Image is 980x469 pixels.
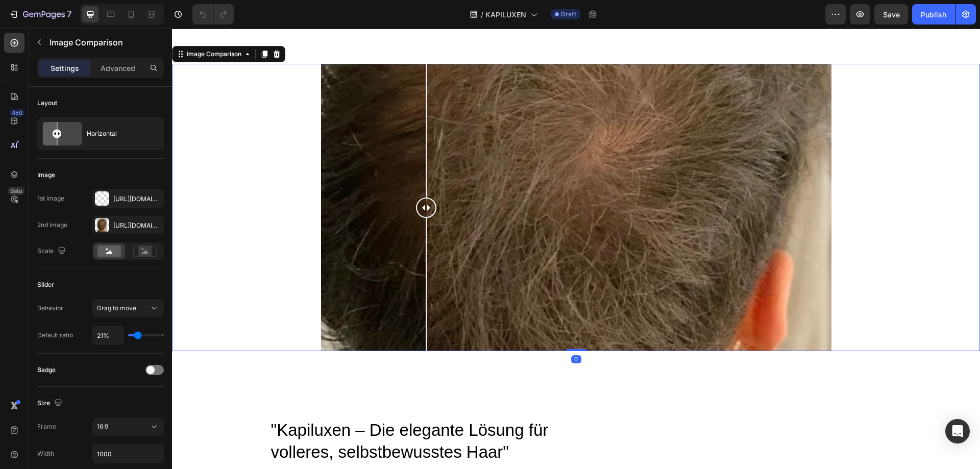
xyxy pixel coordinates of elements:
div: Publish [921,9,946,20]
p: Settings [51,63,79,73]
div: Scale [37,244,68,258]
div: Layout [37,98,57,108]
div: Frame [37,422,56,431]
div: 450 [10,109,24,117]
iframe: Design area [172,29,980,469]
p: 7 [67,8,71,20]
input: Auto [93,445,163,463]
button: 7 [4,4,76,24]
div: Image [37,170,55,180]
div: Size [37,397,64,410]
span: / [481,9,483,20]
p: Advanced [101,63,135,73]
div: Default ratio [37,331,73,340]
button: Save [874,4,908,24]
div: 1st image [37,194,64,203]
button: Drag to move [92,299,164,317]
div: [URL][DOMAIN_NAME] [113,194,161,204]
div: 0 [399,327,409,335]
button: 16:9 [92,417,164,436]
h2: "Kapiluxen – Die elegante Lösung für volleres, selbstbewusstes Haar" [98,390,380,436]
span: Draft [561,10,576,19]
div: Undo/Redo [192,4,234,24]
span: KAPILUXEN [485,9,526,20]
div: Slider [37,280,54,289]
div: Behavior [37,304,63,313]
div: Beta [8,187,24,195]
span: 16:9 [97,423,108,430]
input: Auto [93,326,124,344]
div: Width [37,449,54,458]
div: Open Intercom Messenger [945,419,970,443]
div: 2nd image [37,220,67,230]
button: Publish [912,4,955,24]
span: Save [883,10,900,19]
div: Horizontal [87,122,149,145]
div: Badge [37,365,56,375]
p: Image Comparison [50,36,160,48]
div: [URL][DOMAIN_NAME] [113,221,161,230]
span: Drag to move [97,304,136,312]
